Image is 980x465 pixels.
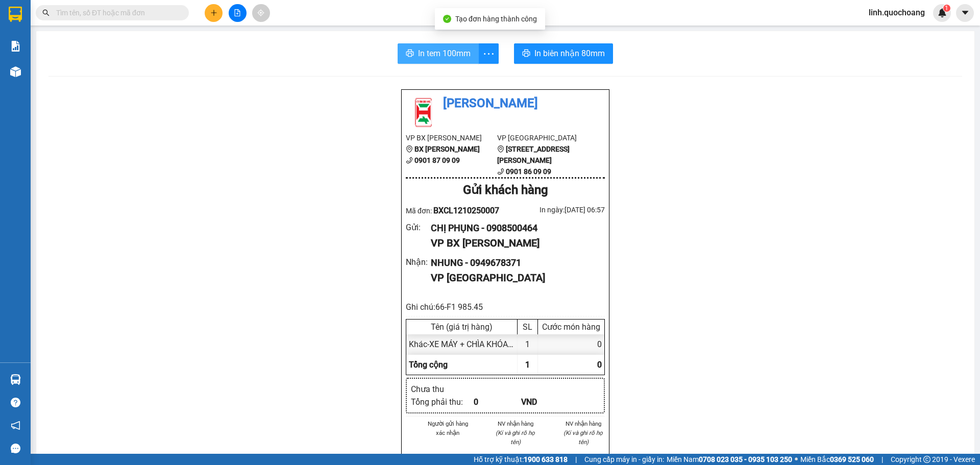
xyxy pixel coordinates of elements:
div: In ngày: [DATE] 06:57 [505,204,605,215]
span: aim [257,9,264,16]
span: printer [406,49,414,59]
li: Người gửi hàng xác nhận [426,419,470,437]
span: plus [210,9,217,16]
button: printerIn biên nhận 80mm [514,43,613,64]
button: file-add [229,4,247,22]
div: Mã đơn: [406,204,505,217]
span: environment [497,145,504,153]
div: CHỊ PHỤNG - 0908500464 [431,221,597,235]
b: BX [PERSON_NAME] [414,145,480,153]
img: warehouse-icon [10,374,21,385]
span: Tổng cộng [409,360,448,370]
button: plus [205,4,223,22]
li: NV nhận hàng [494,419,537,428]
sup: 1 [943,5,950,12]
b: 0901 86 09 09 [506,167,551,176]
b: [STREET_ADDRESS][PERSON_NAME] [497,145,570,164]
span: 1 [525,360,530,370]
span: notification [11,421,20,430]
span: In tem 100mm [418,47,471,60]
i: (Kí và ghi rõ họ tên) [563,429,603,446]
i: (Kí và ghi rõ họ tên) [496,429,535,446]
span: Tạo đơn hàng thành công [455,15,537,23]
div: Tổng phải thu : [411,396,474,408]
input: Tìm tên, số ĐT hoặc mã đơn [56,7,177,18]
div: Gửi khách hàng [406,181,605,200]
span: linh.quochoang [861,6,933,19]
span: search [42,9,50,16]
div: VND [521,396,569,408]
span: ⚪️ [795,457,798,461]
span: 0 [597,360,602,370]
div: VP BX [PERSON_NAME] [431,235,597,251]
span: printer [522,49,530,59]
span: phone [406,157,413,164]
button: caret-down [956,4,974,22]
span: message [11,444,20,453]
div: 0 [538,334,604,354]
li: [PERSON_NAME] [406,94,605,113]
img: logo.jpg [406,94,442,130]
span: question-circle [11,398,20,407]
div: NHUNG - 0949678371 [431,256,597,270]
strong: 0708 023 035 - 0935 103 250 [699,455,792,463]
span: 1 [945,5,948,12]
span: caret-down [961,8,970,17]
img: solution-icon [10,41,21,52]
div: Nhận : [406,256,431,268]
div: Gửi : [406,221,431,234]
div: Tên (giá trị hàng) [409,322,514,332]
li: VP BX [PERSON_NAME] [406,132,497,143]
span: check-circle [443,15,451,23]
li: NV nhận hàng [561,419,605,428]
strong: 1900 633 818 [524,455,568,463]
button: aim [252,4,270,22]
span: file-add [234,9,241,16]
div: 0 [474,396,521,408]
strong: 0369 525 060 [830,455,874,463]
img: logo-vxr [9,7,22,22]
b: 0901 87 09 09 [414,156,460,164]
img: warehouse-icon [10,66,21,77]
div: 1 [518,334,538,354]
span: environment [406,145,413,153]
div: Cước món hàng [541,322,602,332]
span: In biên nhận 80mm [534,47,605,60]
span: Hỗ trợ kỹ thuật: [474,454,568,465]
button: printerIn tem 100mm [398,43,479,64]
span: Miền Nam [667,454,792,465]
span: phone [497,168,504,175]
span: more [479,47,498,60]
div: Chưa thu [411,383,474,396]
li: VP [GEOGRAPHIC_DATA] [497,132,589,143]
span: Khác - XE MÁY + CHÌA KHÓA (0) [409,339,520,349]
span: Cung cấp máy in - giấy in: [584,454,664,465]
div: VP [GEOGRAPHIC_DATA] [431,270,597,286]
span: Miền Bắc [800,454,874,465]
div: SL [520,322,535,332]
div: Ghi chú: 66-F1 985.45 [406,301,605,313]
button: more [478,43,499,64]
span: | [575,454,577,465]
span: copyright [923,456,930,463]
img: icon-new-feature [938,8,947,17]
span: BXCL1210250007 [433,206,499,215]
span: | [881,454,883,465]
